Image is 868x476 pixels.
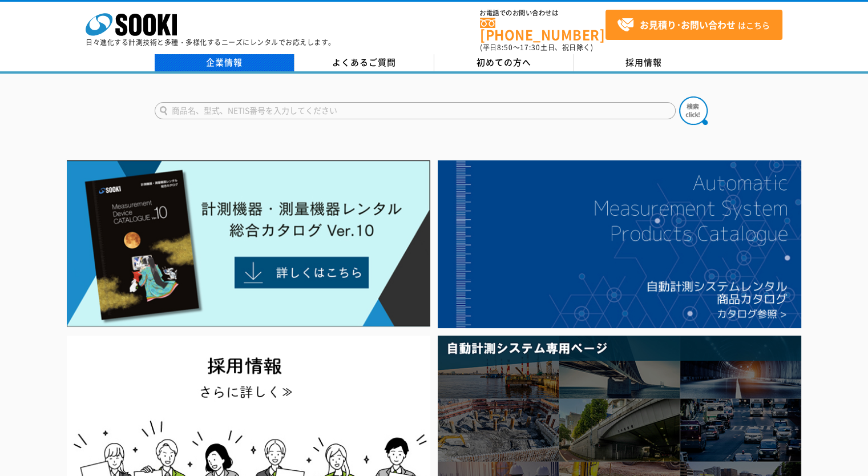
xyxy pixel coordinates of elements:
[86,39,336,46] p: 日々進化する計測技術と多種・多様化するニーズにレンタルでお応えします。
[480,42,593,53] span: (平日 ～ 土日、祝日除く)
[679,96,708,125] img: btn_search.png
[155,102,676,119] input: 商品名、型式、NETIS番号を入力してください
[480,18,605,41] a: [PHONE_NUMBER]
[155,54,294,71] a: 企業情報
[67,160,430,327] img: Catalog Ver10
[480,10,605,17] span: お電話でのお問い合わせは
[434,54,574,71] a: 初めての方へ
[617,17,770,34] span: はこちら
[477,56,531,68] span: 初めての方へ
[574,54,714,71] a: 採用情報
[640,18,736,31] strong: お見積り･お問い合わせ
[497,42,513,53] span: 8:50
[605,10,782,40] a: お見積り･お問い合わせはこちら
[520,42,540,53] span: 17:30
[294,54,434,71] a: よくあるご質問
[438,160,801,328] img: 自動計測システムカタログ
